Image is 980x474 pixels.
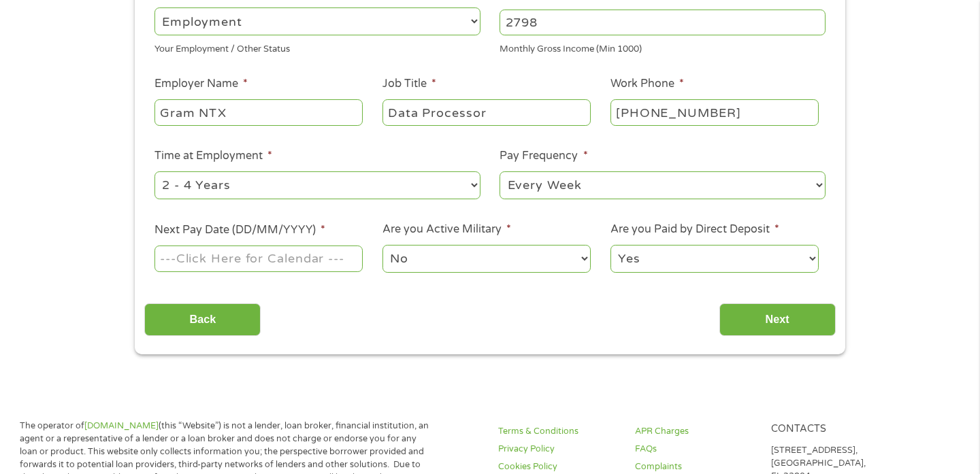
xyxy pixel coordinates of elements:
[500,38,826,56] div: Monthly Gross Income (Min 1000)
[154,38,480,56] div: Your Employment / Other Status
[154,99,363,125] input: Walmart
[610,99,819,125] input: (231) 754-4010
[771,423,891,436] h4: Contacts
[635,425,755,438] a: APR Charges
[500,10,826,35] input: 1800
[154,149,272,163] label: Time at Employment
[154,246,363,271] input: ---Click Here for Calendar ---
[610,222,779,237] label: Are you Paid by Direct Deposit
[154,77,248,91] label: Employer Name
[498,460,618,473] a: Cookies Policy
[154,223,325,237] label: Next Pay Date (DD/MM/YYYY)
[382,77,436,91] label: Job Title
[498,425,618,438] a: Terms & Conditions
[635,460,755,473] a: Complaints
[84,420,159,431] a: [DOMAIN_NAME]
[635,443,755,456] a: FAQs
[500,149,587,163] label: Pay Frequency
[144,303,261,337] input: Back
[382,99,591,125] input: Cashier
[382,222,511,237] label: Are you Active Military
[719,303,836,337] input: Next
[610,77,684,91] label: Work Phone
[498,443,618,456] a: Privacy Policy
